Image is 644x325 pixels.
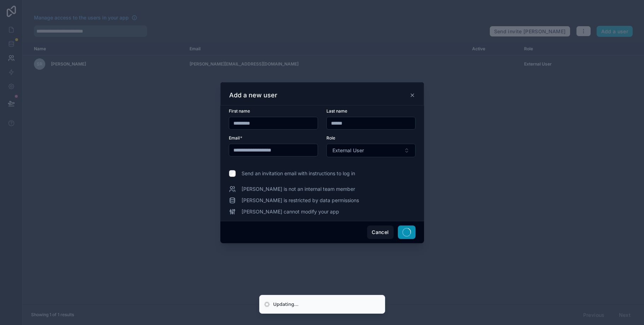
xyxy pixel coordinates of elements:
span: Role [326,135,335,141]
h3: Add a new user [229,91,277,99]
span: [PERSON_NAME] is not an internal team member [242,186,355,193]
span: Send an invitation email with instructions to log in [242,170,355,177]
div: Updating... [273,301,299,308]
button: Select Button [326,144,416,157]
span: Email [229,135,240,141]
span: [PERSON_NAME] is restricted by data permissions [242,197,359,204]
span: First name [229,108,250,114]
span: External User [332,147,364,154]
button: Cancel [367,226,393,239]
span: [PERSON_NAME] cannot modify your app [242,208,339,215]
input: Send an invitation email with instructions to log in [229,170,236,177]
span: Last name [326,108,347,114]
